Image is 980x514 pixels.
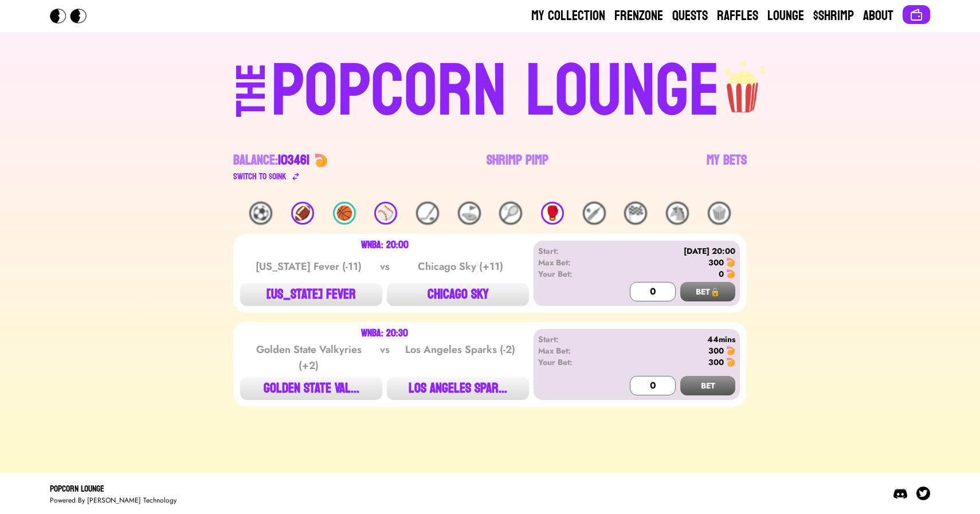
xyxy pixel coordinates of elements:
[416,202,439,225] div: 🏒
[893,486,907,500] img: Discord
[278,148,309,172] span: 103461
[813,7,854,25] a: $Shrimp
[538,268,604,280] div: Your Bet:
[271,55,720,128] div: POPCORN LOUNGE
[231,64,272,140] div: THE
[614,7,663,25] a: Frenzone
[499,202,522,225] div: 🎾
[487,151,548,183] a: Shrimp Pimp
[538,257,604,268] div: Max Bet:
[378,258,392,274] div: vs
[720,50,767,115] img: popcorn
[726,269,735,278] img: 🍤
[402,342,518,374] div: Los Angeles Sparks (-2)
[361,329,408,338] div: WNBA: 20:30
[726,358,735,367] img: 🍤
[666,202,689,225] div: 🐴
[251,258,367,274] div: [US_STATE] Fever (-11)
[541,202,564,225] div: 🥊
[402,258,518,274] div: Chicago Sky (+11)
[604,333,735,345] div: 44mins
[624,202,647,225] div: 🏁
[240,283,382,306] button: [US_STATE] FEVER
[50,482,177,496] div: Popcorn Lounge
[708,257,724,268] div: 300
[251,342,367,374] div: Golden State Valkyries (+2)
[233,151,309,170] div: Balance:
[583,202,606,225] div: 🏏
[538,345,604,356] div: Max Bet:
[672,7,708,25] a: Quests
[680,282,735,301] button: BET🔒
[378,342,392,374] div: vs
[767,7,804,25] a: Lounge
[707,151,747,183] a: My Bets
[531,7,605,25] a: My Collection
[387,283,529,306] button: CHICAGO SKY
[240,377,382,400] button: GOLDEN STATE VAL...
[333,202,356,225] div: 🏀
[458,202,481,225] div: ⛳️
[916,486,930,500] img: Twitter
[374,202,397,225] div: ⚾️
[726,258,735,267] img: 🍤
[50,496,177,505] div: Powered By [PERSON_NAME] Technology
[233,170,287,183] div: Switch to $ OINK
[291,202,314,225] div: 🏈
[387,377,529,400] button: LOS ANGELES SPAR...
[910,8,923,22] img: Connect wallet
[538,356,604,368] div: Your Bet:
[538,333,604,345] div: Start:
[719,268,724,280] div: 0
[361,241,409,250] div: WNBA: 20:00
[726,346,735,355] img: 🍤
[137,50,843,128] a: THEPOPCORN LOUNGEpopcorn
[708,345,724,356] div: 300
[863,7,893,25] a: About
[50,9,96,23] img: Popcorn
[249,202,272,225] div: ⚽️
[604,245,735,257] div: [DATE] 20:00
[538,245,604,257] div: Start:
[314,154,328,167] img: 🍤
[680,376,735,395] button: BET
[708,202,731,225] div: 🍿
[708,356,724,368] div: 300
[717,7,758,25] a: Raffles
